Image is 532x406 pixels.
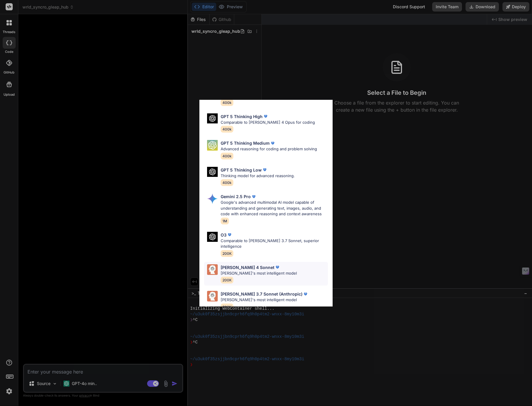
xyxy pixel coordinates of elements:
[207,193,218,204] img: Pick Models
[221,126,233,133] span: 400k
[221,291,302,297] p: [PERSON_NAME] 3.7 Sonnet (Anthropic)
[207,113,218,124] img: Pick Models
[221,200,328,217] p: Google's advanced multimodal AI model capable of understanding and generating text, images, audio...
[207,264,218,275] img: Pick Models
[221,140,270,146] p: GPT 5 Thinking Medium
[302,291,308,297] img: premium
[221,238,328,250] p: Comparable to [PERSON_NAME] 3.7 Sonnet, superior intelligence
[270,140,276,146] img: premium
[221,250,233,257] span: 200K
[251,194,257,200] img: premium
[207,140,218,151] img: Pick Models
[221,277,233,283] span: 200K
[221,99,233,106] span: 400k
[221,193,251,200] p: Gemini 2.5 Pro
[207,232,218,242] img: Pick Models
[221,264,274,270] p: [PERSON_NAME] 4 Sonnet
[221,120,315,125] p: Comparable to [PERSON_NAME] 4 Opus for coding
[221,270,297,276] p: [PERSON_NAME]'s most intelligent model
[263,113,269,119] img: premium
[221,173,295,179] p: Thinking model for advanced reasoning.
[221,218,229,224] span: 1M
[221,297,308,303] p: [PERSON_NAME]'s most intelligent model
[227,232,232,238] img: premium
[207,291,218,301] img: Pick Models
[221,153,233,159] span: 400k
[221,232,227,238] p: O3
[262,167,268,173] img: premium
[221,167,262,173] p: GPT 5 Thinking Low
[221,146,317,152] p: Advanced reasoning for coding and problem solving
[207,167,218,177] img: Pick Models
[274,264,280,270] img: premium
[221,113,263,120] p: GPT 5 Thinking High
[221,179,233,186] span: 400k
[221,304,233,310] span: 200K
